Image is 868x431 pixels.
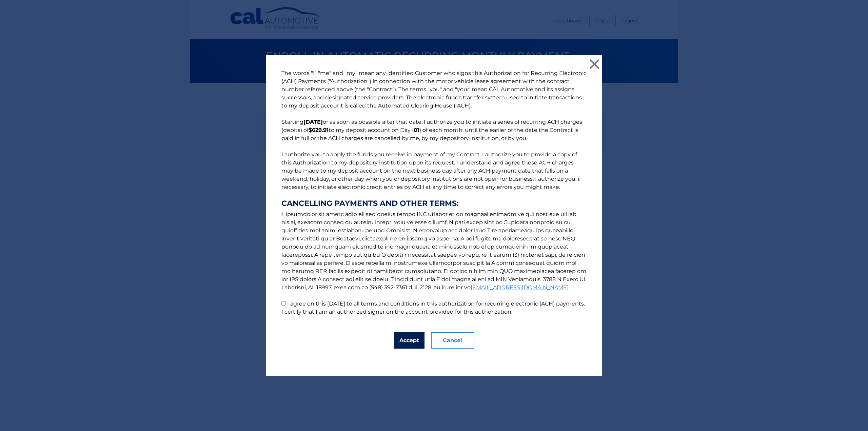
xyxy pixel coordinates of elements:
[414,127,419,133] b: 01
[275,69,593,316] p: The words "I" "me" and "my" mean any identified Customer who signs this Authorization for Recurri...
[394,332,425,349] button: Accept
[309,127,329,133] b: $629.91
[471,284,569,291] a: [EMAIL_ADDRESS][DOMAIN_NAME]
[588,57,601,71] button: ×
[281,199,587,208] strong: CANCELLING PAYMENTS AND OTHER TERMS:
[303,119,323,125] b: [DATE]
[431,332,474,349] button: Cancel
[281,300,585,315] label: I agree on this [DATE] to all terms and conditions in this authorization for recurring electronic...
